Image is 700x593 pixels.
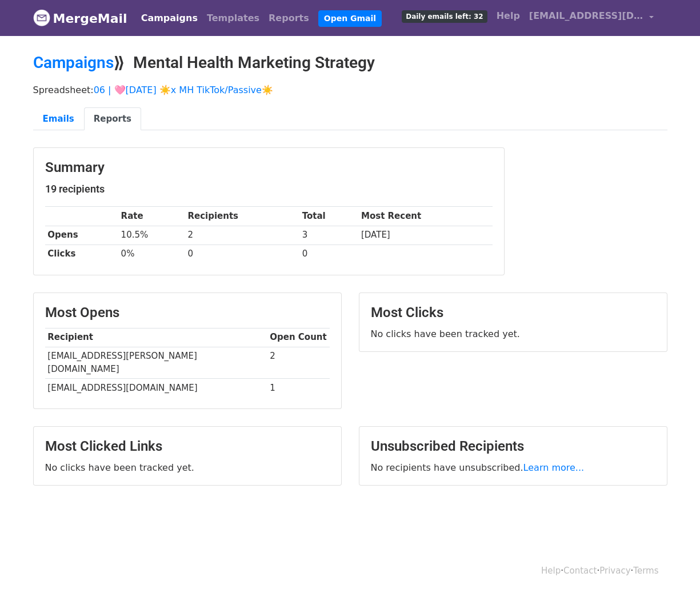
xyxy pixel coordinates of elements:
[137,7,202,30] a: Campaigns
[202,7,264,30] a: Templates
[264,7,314,30] a: Reports
[118,245,185,263] td: 0%
[45,379,267,398] td: [EMAIL_ADDRESS][DOMAIN_NAME]
[299,245,358,263] td: 0
[529,9,643,23] span: [EMAIL_ADDRESS][DOMAIN_NAME]
[33,107,84,131] a: Emails
[267,379,330,398] td: 1
[267,328,330,347] th: Open Count
[33,9,50,26] img: MergeMail logo
[45,245,118,263] th: Clicks
[267,347,330,379] td: 2
[358,226,492,245] td: [DATE]
[371,328,655,340] p: No clicks have been tracked yet.
[633,566,658,576] a: Terms
[402,10,487,23] span: Daily emails left: 32
[525,5,658,31] a: [EMAIL_ADDRESS][DOMAIN_NAME]
[299,226,358,245] td: 3
[45,159,493,176] h3: Summary
[45,347,267,379] td: [EMAIL_ADDRESS][PERSON_NAME][DOMAIN_NAME]
[45,183,493,195] h5: 19 recipients
[599,566,630,576] a: Privacy
[118,226,185,245] td: 10.5%
[523,462,585,473] a: Learn more...
[33,53,667,73] h2: ⟫ Mental Health Marketing Strategy
[45,304,330,321] h3: Most Opens
[371,462,655,474] p: No recipients have unsubscribed.
[45,226,118,245] th: Opens
[541,566,561,576] a: Help
[371,304,655,321] h3: Most Clicks
[94,85,273,95] a: 06 | 🩷[DATE] ☀️x MH TikTok/Passive☀️
[118,207,185,226] th: Rate
[397,5,491,27] a: Daily emails left: 32
[45,462,330,474] p: No clicks have been tracked yet.
[299,207,358,226] th: Total
[33,84,667,96] p: Spreadsheet:
[185,245,299,263] td: 0
[185,226,299,245] td: 2
[371,438,655,455] h3: Unsubscribed Recipients
[84,107,141,131] a: Reports
[33,53,114,72] a: Campaigns
[45,438,330,455] h3: Most Clicked Links
[563,566,597,576] a: Contact
[318,10,382,27] a: Open Gmail
[358,207,492,226] th: Most Recent
[185,207,299,226] th: Recipients
[33,6,127,30] a: MergeMail
[45,328,267,347] th: Recipient
[643,538,700,593] iframe: Chat Widget
[492,5,525,27] a: Help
